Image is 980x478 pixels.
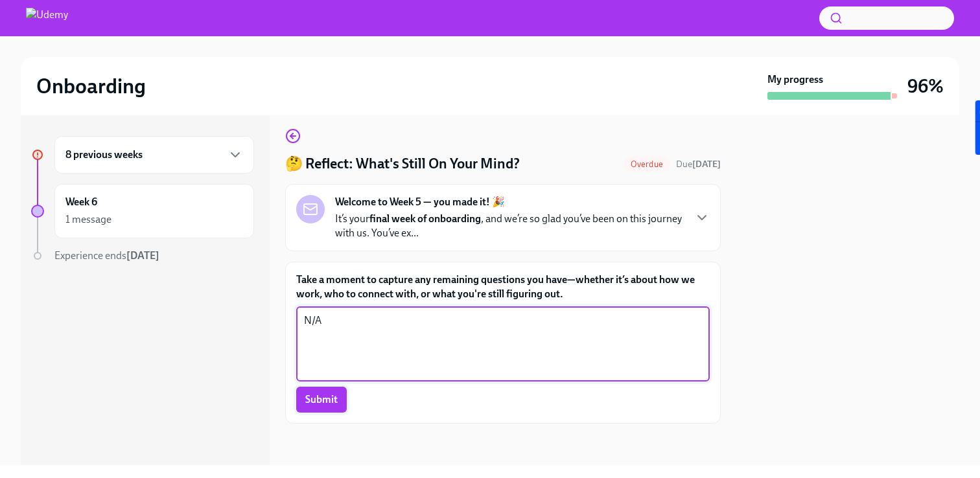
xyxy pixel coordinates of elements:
[369,212,481,225] strong: final week of onboarding
[305,393,338,406] span: Submit
[335,195,505,209] strong: Welcome to Week 5 — you made it! 🎉
[36,73,146,99] h2: Onboarding
[767,73,823,87] strong: My progress
[31,184,254,238] a: Week 61 message
[296,273,710,301] label: Take a moment to capture any remaining questions you have—whether it’s about how we work, who to ...
[304,313,702,375] textarea: N/A
[65,148,143,162] h6: 8 previous weeks
[692,159,721,170] strong: [DATE]
[65,212,111,227] div: 1 message
[296,387,347,413] button: Submit
[54,136,254,174] div: 8 previous weeks
[676,159,721,170] span: Due
[26,8,68,28] img: Udemy
[126,249,159,262] strong: [DATE]
[65,195,97,209] h6: Week 6
[285,154,520,174] h4: 🤔 Reflect: What's Still On Your Mind?
[335,212,684,240] p: It’s your , and we’re so glad you’ve been on this journey with us. You’ve ex...
[907,74,944,98] h3: 96%
[623,159,671,169] span: Overdue
[54,249,159,262] span: Experience ends
[676,158,721,170] span: August 30th, 2025 10:00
